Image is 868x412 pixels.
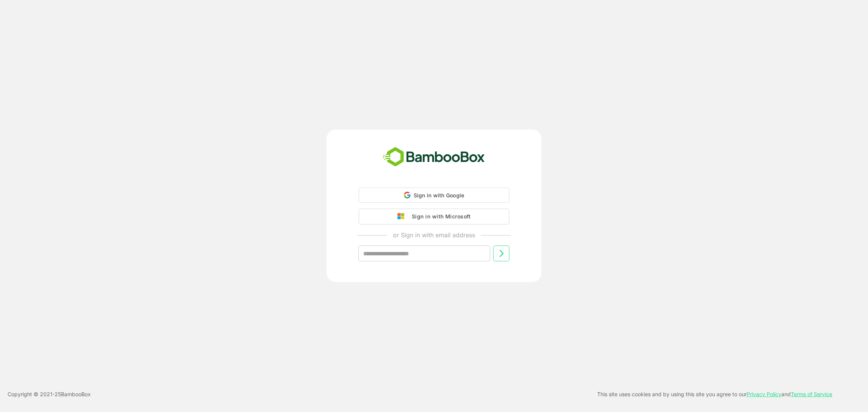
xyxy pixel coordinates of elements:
span: Sign in with Google [414,192,465,198]
img: bamboobox [379,145,489,169]
p: or Sign in with email address [393,230,475,240]
a: Terms of Service [791,391,832,397]
img: google [397,213,408,220]
p: This site uses cookies and by using this site you agree to our and [597,390,832,399]
a: Privacy Policy [747,391,781,397]
button: Sign in with Microsoft [359,209,509,224]
p: Copyright © 2021- 25 BambooBox [8,390,91,399]
div: Sign in with Google [359,188,509,203]
div: Sign in with Microsoft [408,212,471,221]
